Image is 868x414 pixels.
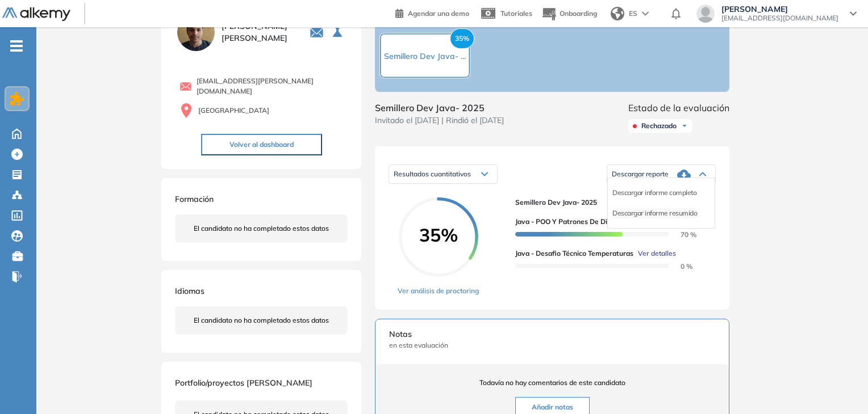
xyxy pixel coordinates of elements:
[633,248,676,259] button: Ver detalles
[10,45,23,47] i: -
[398,286,479,296] a: Ver análisis de proctoring
[500,9,532,18] span: Tutoriales
[641,121,677,130] span: Rechazado
[175,11,217,53] img: PROFILE_MENU_LOGO_USER
[667,262,692,271] span: 0 %
[450,28,474,49] span: 35%
[375,101,504,115] span: Semillero Dev Java- 2025
[638,248,676,259] span: Ver detalles
[389,328,715,340] span: Notas
[515,197,707,208] span: Semillero Dev Java- 2025
[197,76,348,96] span: [EMAIL_ADDRESS][PERSON_NAME][DOMAIN_NAME]
[175,378,312,388] span: Portfolio/proyectos [PERSON_NAME]
[612,170,669,179] span: Descargar reporte
[515,248,633,259] span: Java - Desafio Técnico Temperaturas
[175,194,214,204] span: Formación
[667,230,696,239] span: 70 %
[612,187,696,198] li: Descargar informe completo
[194,223,329,234] span: El candidato no ha completado estos datos
[389,340,715,350] span: en esta evaluación
[681,122,688,129] img: Ícono de flecha
[811,360,868,414] iframe: Chat Widget
[222,20,296,44] span: [PERSON_NAME] [PERSON_NAME]
[201,134,322,155] button: Volver al dashboard
[384,51,466,61] span: Semillero Dev Java- ...
[541,2,597,26] button: Onboarding
[175,286,205,296] span: Idiomas
[628,101,729,115] span: Estado de la evaluación
[811,360,868,414] div: Widget de chat
[389,378,715,388] span: Todavía no hay comentarios de este candidato
[395,6,469,19] a: Agendar una demo
[721,5,838,14] span: [PERSON_NAME]
[642,11,649,16] img: arrow
[394,170,471,178] span: Resultados cuantitativos
[721,14,838,23] span: [EMAIL_ADDRESS][DOMAIN_NAME]
[612,208,697,219] li: Descargar informe resumido
[194,315,329,326] span: El candidato no ha completado estos datos
[399,226,478,244] span: 35%
[560,9,597,18] span: Onboarding
[408,9,469,18] span: Agendar una demo
[375,115,504,126] span: Invitado el [DATE] | Rindió el [DATE]
[2,7,70,22] img: Logo
[198,105,269,116] span: [GEOGRAPHIC_DATA]
[629,9,637,19] span: ES
[611,7,624,20] img: world
[515,217,623,227] span: Java - POO y Patrones de Diseño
